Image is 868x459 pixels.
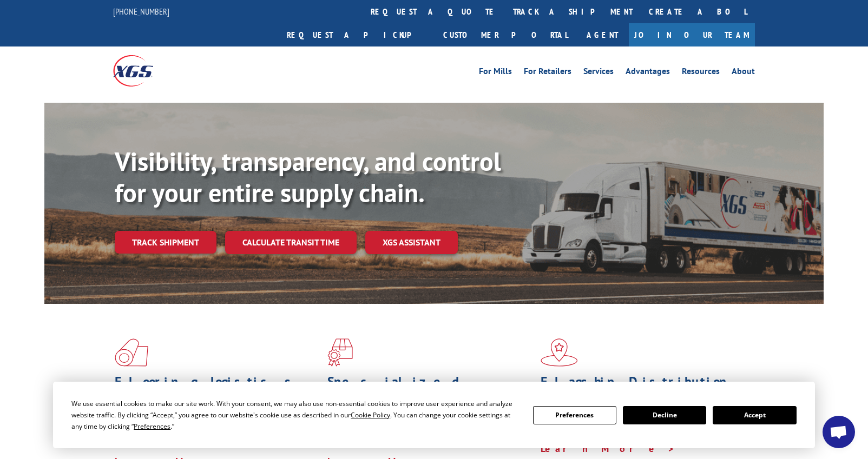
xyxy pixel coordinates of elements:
a: Learn More > [541,442,675,455]
a: Join Our Team [629,23,755,46]
h1: Flooring Logistics Solutions [115,375,319,407]
a: Advantages [626,67,670,79]
a: Resources [682,67,720,79]
a: Services [583,67,614,79]
button: Preferences [533,406,616,424]
a: Track shipment [115,231,216,254]
span: Cookie Policy [351,410,390,420]
a: For Retailers [524,67,571,79]
button: Accept [713,406,796,424]
span: Preferences [134,422,170,431]
img: xgs-icon-flagship-distribution-model-red [541,338,578,367]
img: xgs-icon-focused-on-flooring-red [327,338,353,367]
a: [PHONE_NUMBER] [113,6,169,17]
img: xgs-icon-total-supply-chain-intelligence-red [115,338,148,367]
a: Request a pickup [279,23,435,46]
div: Open chat [823,416,855,448]
a: For Mills [479,67,512,79]
h1: Flagship Distribution Model [541,375,745,407]
button: Decline [623,406,706,424]
div: We use essential cookies to make our site work. With your consent, we may also use non-essential ... [71,398,520,432]
a: Customer Portal [435,23,576,46]
a: Calculate transit time [225,231,357,254]
b: Visibility, transparency, and control for your entire supply chain. [115,144,501,209]
div: Cookie Consent Prompt [53,382,815,448]
a: Agent [576,23,629,46]
a: About [732,67,755,79]
a: XGS ASSISTANT [365,231,458,254]
h1: Specialized Freight Experts [327,375,532,407]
